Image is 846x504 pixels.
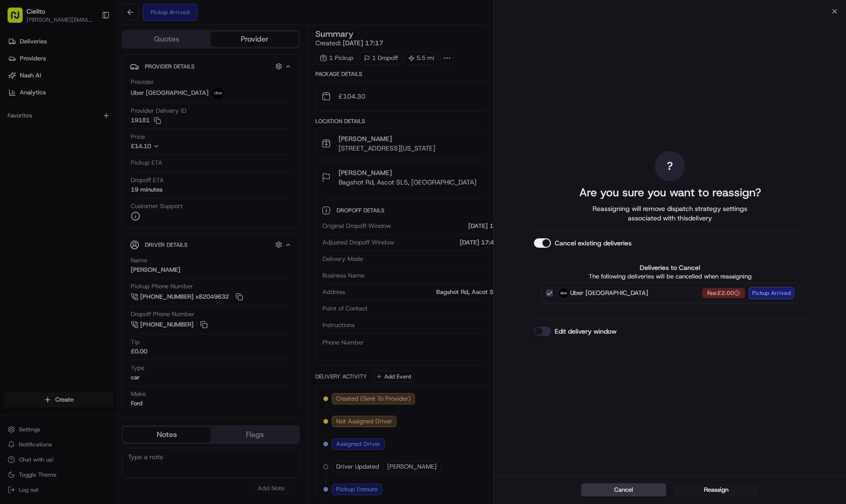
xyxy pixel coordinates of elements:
label: Edit delivery window [555,327,617,336]
span: Knowledge Base [19,137,72,146]
span: Uber [GEOGRAPHIC_DATA] [570,288,648,298]
input: Clear [25,61,156,71]
div: We're available if you need us! [32,100,119,107]
p: Welcome 👋 [9,38,172,53]
div: Fee: £2.00 [702,288,745,298]
label: Deliveries to Cancel [541,263,798,272]
button: Start new chat [161,93,172,104]
label: Cancel existing deliveries [555,238,632,248]
p: The following deliveries will be cancelled when reassigning [541,272,798,281]
a: 💻API Documentation [76,133,155,150]
a: Powered byPylon [67,160,114,167]
span: Reassigning will remove dispatch strategy settings associated with this delivery [579,204,761,223]
div: Start new chat [32,90,155,100]
button: Uber UKUber [GEOGRAPHIC_DATA]Pickup Arrived [702,288,745,298]
div: 📗 [9,138,17,145]
button: Reassign [674,483,759,496]
span: API Documentation [89,137,152,146]
h2: Are you sure you want to reassign? [579,185,761,200]
img: Uber UK [559,288,568,298]
span: Pylon [94,160,114,167]
img: Nash [9,9,28,28]
div: ? [655,151,685,181]
div: 💻 [80,138,87,145]
img: 1736555255976-a54dd68f-1ca7-489b-9aae-adbdc363a1c4 [9,90,26,107]
a: 📗Knowledge Base [6,133,76,150]
button: Cancel [581,483,666,496]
